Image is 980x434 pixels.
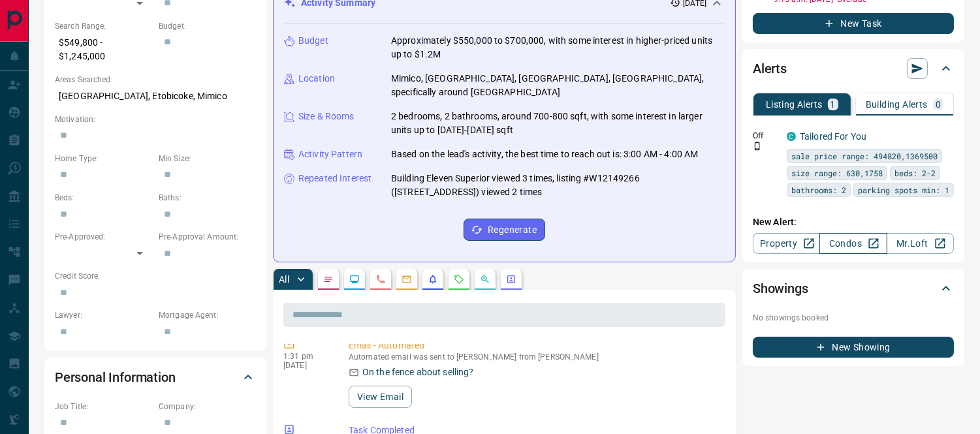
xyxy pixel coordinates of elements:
[936,100,941,109] p: 0
[349,386,412,408] button: View Email
[800,131,866,142] a: Tailored For You
[464,219,545,241] button: Regenerate
[428,274,438,285] svg: Listing Alerts
[159,401,256,412] p: Company:
[283,361,329,370] p: [DATE]
[766,100,823,109] p: Listing Alerts
[391,34,725,61] p: Approximately $550,000 to $700,000, with some interest in higher-priced units up to $1.2M
[323,274,334,285] svg: Notes
[283,352,329,361] p: 1:31 pm
[753,312,954,324] p: No showings booked
[159,231,256,243] p: Pre-Approval Amount:
[391,172,725,199] p: Building Eleven Superior viewed 3 times, listing #W12149266 ([STREET_ADDRESS]) viewed 2 times
[791,149,938,163] span: sale price range: 494820,1369500
[858,183,949,196] span: parking spots min: 1
[55,362,256,393] div: Personal Information
[753,215,954,229] p: New Alert:
[55,74,256,85] p: Areas Searched:
[753,13,954,34] button: New Task
[753,233,820,254] a: Property
[349,352,720,362] p: Automated email was sent to [PERSON_NAME] from [PERSON_NAME]
[55,367,176,388] h2: Personal Information
[791,166,883,179] span: size range: 630,1758
[830,100,836,109] p: 1
[506,274,516,285] svg: Agent Actions
[391,72,725,99] p: Mimico, [GEOGRAPHIC_DATA], [GEOGRAPHIC_DATA], [GEOGRAPHIC_DATA], specifically around [GEOGRAPHIC_...
[753,278,808,299] h2: Showings
[298,147,362,161] p: Activity Pattern
[55,231,152,243] p: Pre-Approved:
[753,130,779,142] p: Off
[753,142,762,151] svg: Push Notification Only
[391,147,698,161] p: Based on the lead's activity, the best time to reach out is: 3:00 AM - 4:00 AM
[787,132,796,141] div: condos.ca
[159,20,256,32] p: Budget:
[55,270,256,282] p: Credit Score:
[349,339,720,352] p: Email - Automated
[454,274,464,285] svg: Requests
[55,85,256,107] p: [GEOGRAPHIC_DATA], Etobicoke, Mimico
[362,365,474,379] p: On the fence about selling?
[402,274,412,285] svg: Emails
[159,153,256,164] p: Min Size:
[298,172,371,185] p: Repeated Interest
[349,274,360,285] svg: Lead Browsing Activity
[55,192,152,204] p: Beds:
[55,114,256,125] p: Motivation:
[480,274,490,285] svg: Opportunities
[298,72,335,85] p: Location
[753,273,954,304] div: Showings
[279,275,289,284] p: All
[55,401,152,412] p: Job Title:
[55,309,152,321] p: Lawyer:
[159,309,256,321] p: Mortgage Agent:
[887,233,954,254] a: Mr.Loft
[391,110,725,137] p: 2 bedrooms, 2 bathrooms, around 700-800 sqft, with some interest in larger units up to [DATE]-[DA...
[819,233,887,254] a: Condos
[753,58,787,79] h2: Alerts
[159,192,256,204] p: Baths:
[298,110,355,123] p: Size & Rooms
[866,100,928,109] p: Building Alerts
[55,20,152,32] p: Search Range:
[791,183,846,196] span: bathrooms: 2
[894,166,936,179] span: beds: 2-2
[753,53,954,84] div: Alerts
[375,274,386,285] svg: Calls
[298,34,328,48] p: Budget
[753,337,954,358] button: New Showing
[55,32,152,67] p: $549,800 - $1,245,000
[55,153,152,164] p: Home Type:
